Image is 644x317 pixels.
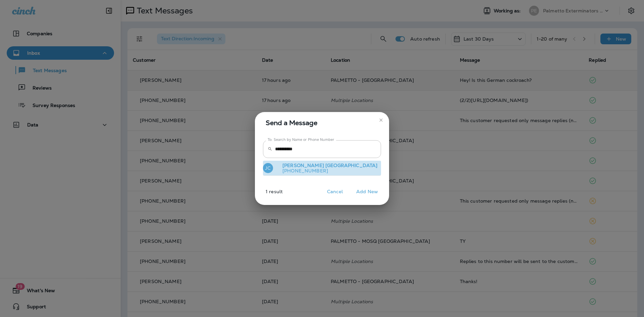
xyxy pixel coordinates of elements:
div: JC [263,163,273,173]
button: JC[PERSON_NAME] [GEOGRAPHIC_DATA][PHONE_NUMBER] [263,161,381,176]
button: close [376,115,386,125]
span: [PERSON_NAME] [282,162,324,168]
label: To: Search by Name or Phone Number [268,137,334,142]
span: Send a Message [266,117,381,128]
button: Cancel [322,187,347,197]
button: Add New [353,187,381,197]
span: [GEOGRAPHIC_DATA] [325,162,377,168]
p: 1 result [252,189,283,200]
p: [PHONE_NUMBER] [277,168,377,173]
